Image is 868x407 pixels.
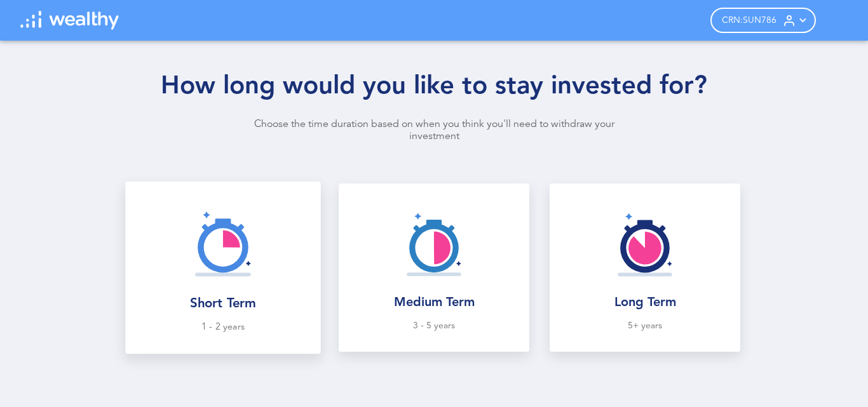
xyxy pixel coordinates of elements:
[20,11,119,30] img: wl-logo-white.svg
[161,72,707,102] h1: How long would you like to stay invested for?
[604,204,686,285] img: time-long-term.svg
[628,321,662,331] p: 5+ years
[722,15,776,26] span: CRN: SUN786
[243,119,625,143] p: Choose the time duration based on when you think you'll need to withdraw your investment
[190,296,256,312] p: Short Term
[394,295,475,310] p: Medium Term
[614,295,676,310] p: Long Term
[393,204,475,285] img: time-medium-term.svg
[201,322,245,333] p: 1 - 2 years
[181,203,264,286] img: time-short-term.svg
[413,321,455,331] p: 3 - 5 years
